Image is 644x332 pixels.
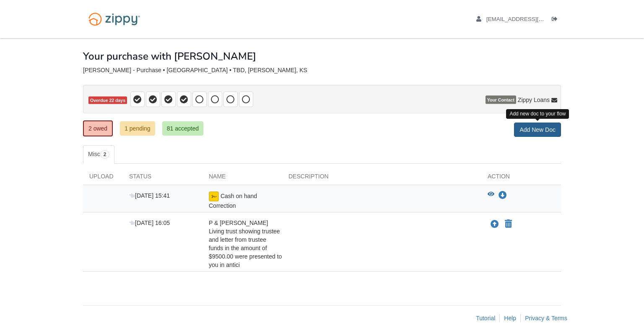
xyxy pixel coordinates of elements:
button: View Cash on hand Correction [488,191,494,200]
a: edit profile [476,16,582,24]
a: Tutorial [476,315,495,322]
span: Cash on hand Correction [209,193,257,209]
a: 81 accepted [162,121,203,136]
button: Declare P & J Riley Living trust showing trustee and letter from trustee funds in the amount of $... [504,219,513,229]
h1: Your purchase with [PERSON_NAME] [83,51,256,62]
a: Misc [83,145,114,164]
div: [PERSON_NAME] - Purchase • [GEOGRAPHIC_DATA] • TBD, [PERSON_NAME], KS [83,67,561,74]
div: Action [481,172,561,185]
div: Name [203,172,282,185]
span: P & [PERSON_NAME] Living trust showing trustee and letter from trustee funds in the amount of $95... [209,220,282,268]
img: Logo [83,8,145,30]
a: Download Cash on hand Correction [499,192,507,199]
span: [DATE] 16:05 [129,220,170,226]
span: Zippy Loans [518,96,550,104]
button: Upload P & J Riley Living trust showing trustee and letter from trustee funds in the amount of $9... [490,219,500,230]
div: Upload [83,172,123,185]
div: Description [282,172,481,185]
span: [DATE] 15:41 [129,192,170,199]
span: Your Contact [486,96,516,104]
a: Add New Doc [514,123,561,137]
span: Overdue 22 days [88,97,127,105]
span: renegaderay72@gmail.com [486,16,582,22]
a: Log out [552,16,561,24]
span: 2 [100,150,110,159]
a: Privacy & Terms [525,315,567,322]
div: Status [123,172,203,185]
div: Add new doc to your flow [506,109,569,119]
a: Help [504,315,516,322]
a: 2 owed [83,120,113,136]
img: esign [209,191,219,201]
a: 1 pending [120,121,155,136]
